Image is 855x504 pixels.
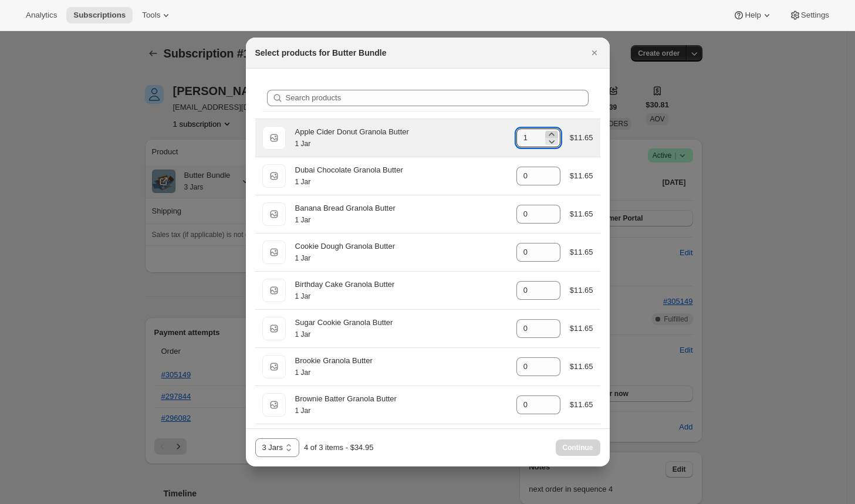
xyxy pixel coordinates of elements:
div: 4 of 3 items - $34.95 [304,442,374,454]
div: Brookie Granola Butter [295,355,507,367]
small: 1 Jar [295,407,311,415]
button: Analytics [19,7,64,23]
span: Settings [801,11,829,20]
small: 1 Jar [295,292,311,300]
div: Cookie Dough Granola Butter [295,241,507,252]
small: 1 Jar [295,368,311,377]
div: $11.65 [570,208,593,220]
div: $11.65 [570,323,593,334]
button: Tools [135,7,179,23]
button: Help [726,7,779,23]
div: $11.65 [570,170,593,182]
div: Dubai Chocolate Granola Butter [295,164,507,176]
div: Banana Bread Granola Butter [295,202,507,214]
div: Birthday Cake Granola Butter [295,279,507,290]
button: Close [586,45,603,61]
button: Settings [782,7,836,23]
div: $11.65 [570,399,593,411]
input: Search products [286,90,589,106]
small: 1 Jar [295,216,311,224]
span: Tools [142,11,160,20]
small: 1 Jar [295,330,311,339]
span: Analytics [26,11,57,20]
small: 1 Jar [295,254,311,262]
span: Subscriptions [73,11,126,20]
div: Brownie Batter Granola Butter [295,393,507,405]
div: Apple Cider Donut Granola Butter [295,126,507,138]
div: Sugar Cookie Granola Butter [295,317,507,329]
div: $11.65 [570,285,593,296]
h2: Select products for Butter Bundle [255,47,387,59]
div: $11.65 [570,361,593,373]
div: $11.65 [570,132,593,144]
div: $11.65 [570,246,593,258]
small: 1 Jar [295,140,311,148]
span: Help [745,11,761,20]
button: Subscriptions [66,7,133,23]
small: 1 Jar [295,178,311,186]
